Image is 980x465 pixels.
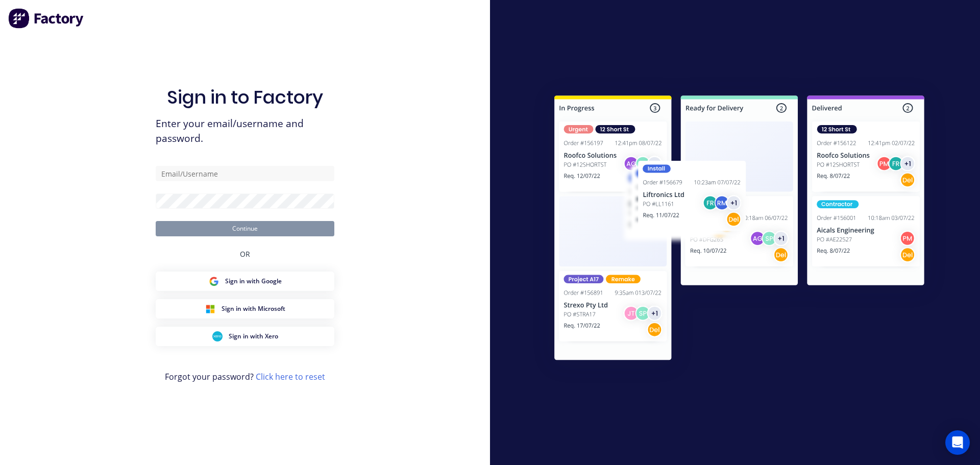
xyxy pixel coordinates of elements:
button: Microsoft Sign inSign in with Microsoft [156,299,334,319]
button: Xero Sign inSign in with Xero [156,327,334,346]
a: Click here to reset [256,371,325,382]
span: Enter your email/username and password. [156,116,334,146]
img: Google Sign in [209,276,219,286]
div: Open Intercom Messenger [945,430,970,455]
span: Sign in with Google [225,277,282,286]
span: Forgot your password? [165,371,325,383]
img: Factory [8,8,85,29]
input: Email/Username [156,166,334,181]
div: OR [240,236,250,272]
span: Sign in with Microsoft [222,304,285,313]
h1: Sign in to Factory [167,86,323,108]
img: Microsoft Sign in [205,304,215,314]
span: Sign in with Xero [229,332,278,341]
img: Sign in [532,75,947,384]
button: Google Sign inSign in with Google [156,272,334,291]
button: Continue [156,221,334,236]
img: Xero Sign in [212,331,223,341]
